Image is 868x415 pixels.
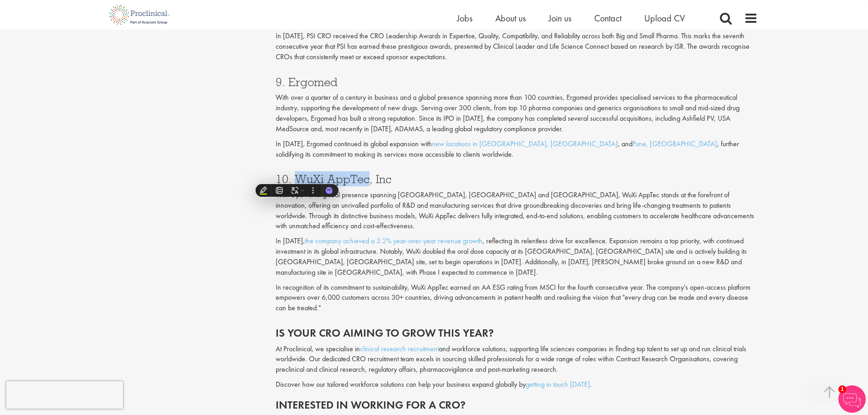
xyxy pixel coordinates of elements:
h3: 9. Ergomed [276,76,758,88]
h2: Interested in working for a CRO? [276,399,758,411]
span: 1 [838,385,846,393]
a: the company achieved a 5.2% year-over-year revenue growth [305,236,483,246]
a: About us [495,12,526,24]
h2: Is your CRO aiming to grow this year? [276,327,758,339]
a: Contact [594,12,621,24]
a: Pune, [GEOGRAPHIC_DATA] [632,139,717,149]
a: Jobs [457,12,473,24]
iframe: reCAPTCHA [6,381,123,409]
a: clinical research recruitment [360,344,439,354]
p: With over a quarter of a century in business and a global presence spanning more than 100 countri... [276,92,758,134]
p: With a powerful global presence spanning [GEOGRAPHIC_DATA], [GEOGRAPHIC_DATA] and [GEOGRAPHIC_DAT... [276,190,758,231]
p: In [DATE], PSI CRO received the CRO Leadership Awards in Expertise, Quality, Compatibility, and R... [276,31,758,62]
p: In recognition of its commitment to sustainability, WuXi AppTec earned an AA ESG rating from MSCI... [276,282,758,314]
p: In [DATE], Ergomed continued its global expansion with , and , further solidifying its commitment... [276,139,758,160]
h3: 10. WuXi AppTec, Inc [276,173,758,185]
p: In [DATE], , reflecting its relentless drive for excellence. Expansion remains a top priority, wi... [276,236,758,277]
p: Discover how our tailored workforce solutions can help your business expand globally by . [276,379,758,390]
img: Chatbot [838,385,866,413]
a: Upload CV [644,12,685,24]
a: getting in touch [DATE] [526,379,590,389]
p: At Proclinical, we specialise in and workforce solutions, supporting life sciences companies in f... [276,344,758,375]
a: new locations in [GEOGRAPHIC_DATA], [GEOGRAPHIC_DATA] [432,139,618,149]
a: Join us [549,12,571,24]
